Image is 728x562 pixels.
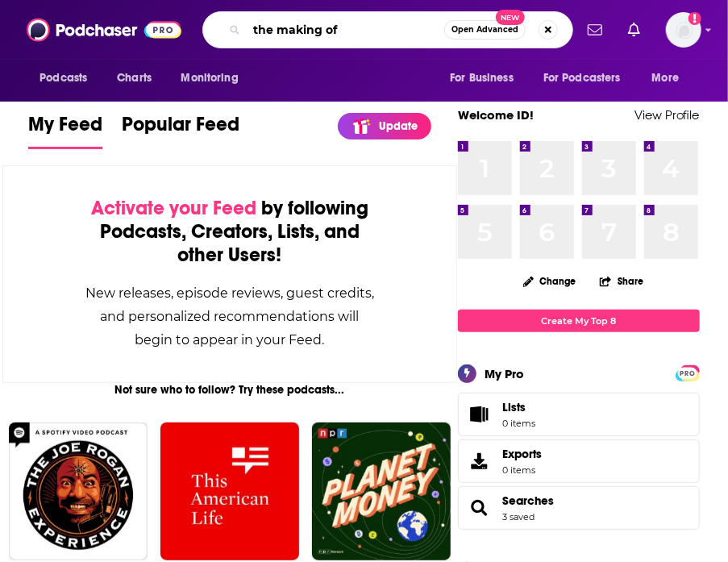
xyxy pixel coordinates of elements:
span: For Business [450,67,514,90]
a: Searches [502,493,554,508]
span: 0 items [502,418,535,429]
span: For Podcasters [543,67,621,90]
span: Activate your Feed [91,196,256,220]
a: My Feed [28,112,102,149]
span: Exports [464,450,496,472]
a: Lists [458,393,700,436]
p: Update [380,119,418,133]
button: open menu [28,63,108,94]
span: Exports [502,447,542,461]
button: Change [514,271,586,291]
span: Popular Feed [122,112,239,146]
div: Search podcasts, credits, & more... [202,11,573,48]
a: Charts [106,63,161,94]
button: Show profile menu [666,12,701,48]
img: Podchaser - Follow, Share and Rate Podcasts [27,15,181,45]
span: More [652,67,680,90]
a: PRO [678,366,697,378]
span: Logged in as idcontent [666,12,701,48]
span: New [496,10,525,25]
button: open menu [533,63,644,94]
span: Lists [502,400,526,414]
span: Lists [502,400,535,414]
span: Charts [117,67,152,90]
span: Monitoring [181,67,238,90]
a: Update [338,113,431,139]
a: Exports [458,439,700,483]
span: Lists [464,403,496,426]
a: Welcome ID! [458,107,534,123]
span: Podcasts [40,67,87,90]
button: Open AdvancedNew [444,20,526,40]
button: open menu [641,63,700,94]
a: Create My Top 8 [458,310,700,331]
a: View Profile [634,107,700,123]
span: 0 items [502,464,542,476]
span: PRO [678,368,697,380]
img: Planet Money [312,423,451,561]
a: 3 saved [502,511,535,522]
div: My Pro [485,366,524,381]
button: open menu [439,63,534,94]
button: Share [599,265,644,297]
svg: Add a profile image [688,12,701,25]
a: Show notifications dropdown [581,16,609,44]
button: open menu [169,63,259,94]
span: Open Advanced [451,26,518,34]
a: Popular Feed [122,112,239,149]
div: New releases, episode reviews, guest credits, and personalized recommendations will begin to appe... [84,281,375,352]
input: Search podcasts, credits, & more... [247,17,444,43]
div: by following Podcasts, Creators, Lists, and other Users! [84,197,375,267]
img: This American Life [160,423,299,561]
img: User Profile [666,12,701,48]
a: Show notifications dropdown [622,16,647,44]
div: Not sure who to follow? Try these podcasts... [2,383,456,397]
span: My Feed [28,112,102,146]
a: Searches [464,497,496,519]
img: The Joe Rogan Experience [9,423,148,561]
span: Searches [458,486,700,530]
